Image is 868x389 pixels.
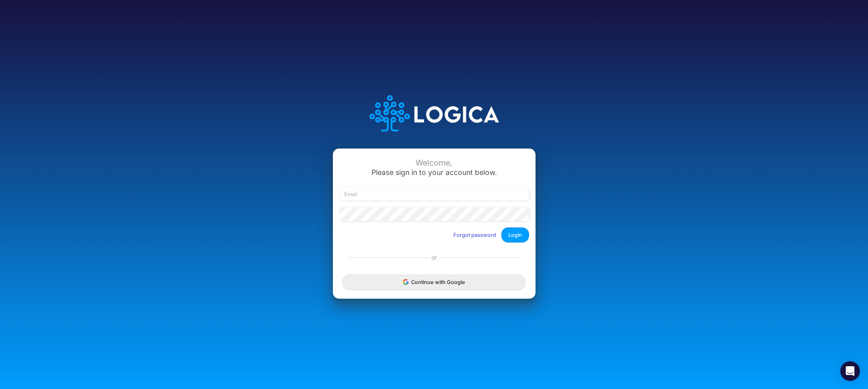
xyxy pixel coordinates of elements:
[840,361,860,381] div: Open Intercom Messenger
[339,158,529,168] div: Welcome,
[372,168,497,177] span: Please sign in to your account below.
[339,187,529,201] input: Email
[501,227,529,243] button: Login
[343,275,525,290] button: Continue with Google
[448,228,501,242] button: Forgot password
